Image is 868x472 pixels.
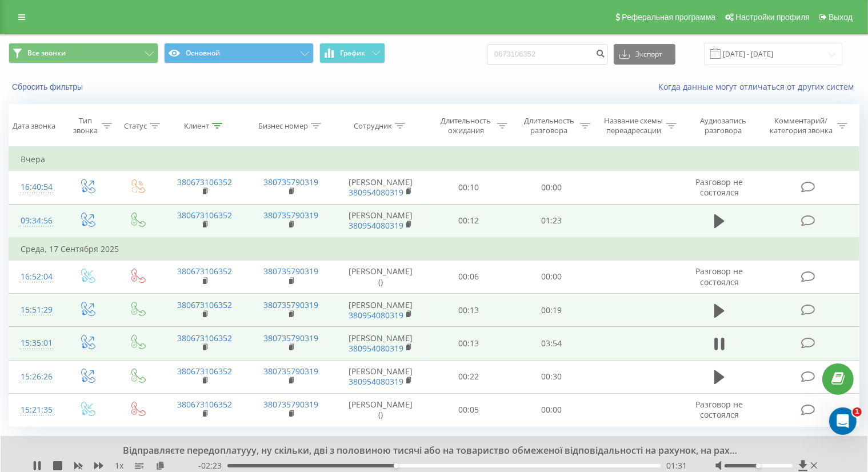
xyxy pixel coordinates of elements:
[438,116,494,135] div: Длительность ожидания
[658,81,859,92] a: Когда данные могут отличаться от других систем
[9,82,89,92] button: Сбросить фильтры
[21,399,50,421] div: 15:21:35
[510,360,593,393] td: 00:30
[263,210,318,221] a: 380735790319
[427,171,510,204] td: 00:10
[427,327,510,360] td: 00:13
[510,171,593,204] td: 00:00
[354,121,392,131] div: Сотрудник
[427,393,510,426] td: 00:05
[263,333,318,343] a: 380735790319
[614,44,675,65] button: Экспорт
[184,121,209,131] div: Клиент
[27,49,66,58] span: Все звонки
[334,171,427,204] td: [PERSON_NAME]
[394,463,398,468] div: Accessibility label
[334,204,427,238] td: [PERSON_NAME]
[9,148,859,171] td: Вчера
[510,204,593,238] td: 01:23
[177,333,232,343] a: 380673106352
[263,177,318,187] a: 380735790319
[603,116,663,135] div: Название схемы переадресации
[756,463,761,468] div: Accessibility label
[13,121,55,131] div: Дата звонка
[853,407,862,417] span: 1
[510,327,593,360] td: 03:54
[177,177,232,187] a: 380673106352
[177,210,232,221] a: 380673106352
[349,343,403,354] a: 380954080319
[735,13,810,22] span: Настройки профиля
[21,366,50,388] div: 15:26:26
[695,177,743,198] span: Разговор не состоялся
[263,399,318,410] a: 380735790319
[510,294,593,327] td: 00:19
[177,366,232,377] a: 380673106352
[72,116,99,135] div: Тип звонка
[666,460,687,471] span: 01:31
[334,327,427,360] td: [PERSON_NAME]
[510,260,593,293] td: 00:00
[115,460,123,471] span: 1 x
[695,399,743,420] span: Разговор не состоялся
[21,299,50,321] div: 15:51:29
[829,13,853,22] span: Выход
[622,13,715,22] span: Реферальная программа
[427,204,510,238] td: 00:12
[9,238,859,261] td: Среда, 17 Сентября 2025
[349,220,403,231] a: 380954080319
[427,294,510,327] td: 00:13
[521,116,577,135] div: Длительность разговора
[487,44,608,65] input: Поиск по номеру
[695,266,743,287] span: Разговор не состоялся
[510,393,593,426] td: 00:00
[767,116,834,135] div: Комментарий/категория звонка
[198,460,227,471] span: - 02:23
[334,260,427,293] td: [PERSON_NAME] ()
[690,116,757,135] div: Аудиозапись разговора
[177,266,232,277] a: 380673106352
[124,121,147,131] div: Статус
[263,266,318,277] a: 380735790319
[334,393,427,426] td: [PERSON_NAME] ()
[9,43,158,63] button: Все звонки
[319,43,385,63] button: График
[164,43,314,63] button: Основной
[177,299,232,310] a: 380673106352
[263,299,318,310] a: 380735790319
[829,407,857,435] iframe: Intercom live chat
[177,399,232,410] a: 380673106352
[21,266,50,288] div: 16:52:04
[258,121,308,131] div: Бизнес номер
[349,376,403,387] a: 380954080319
[21,332,50,354] div: 15:35:01
[427,360,510,393] td: 00:22
[111,445,741,457] div: Відправляєте передоплатууу, ну скільки, дві з половиною тисячі або на товариство обмеженої відпов...
[263,366,318,377] a: 380735790319
[334,294,427,327] td: [PERSON_NAME]
[334,360,427,393] td: [PERSON_NAME]
[427,260,510,293] td: 00:06
[349,310,403,321] a: 380954080319
[349,187,403,198] a: 380954080319
[21,210,50,232] div: 09:34:56
[341,49,366,57] span: График
[21,176,50,198] div: 16:40:54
